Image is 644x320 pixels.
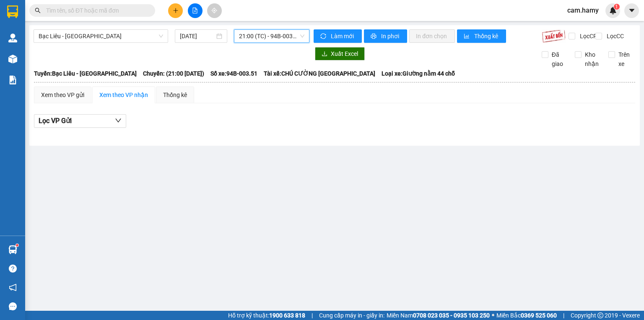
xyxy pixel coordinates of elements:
div: Thống kê [163,90,187,100]
span: Tài xế: CHÚ CƯỜNG [GEOGRAPHIC_DATA] [264,69,375,78]
span: Kho nhận [582,50,602,68]
img: warehouse-icon [8,55,17,63]
span: Số xe: 94B-003.51 [210,69,257,78]
span: notification [9,283,17,291]
span: printer [371,33,378,40]
strong: 1900 633 818 [269,312,305,319]
span: 1 [615,4,618,10]
span: Lọc CC [603,31,625,41]
span: aim [211,8,217,13]
span: | [312,311,313,320]
span: In phơi [381,31,400,41]
span: Miền Nam [387,311,490,320]
img: solution-icon [8,76,17,84]
strong: 0708 023 035 - 0935 103 250 [413,312,490,319]
span: file-add [192,8,198,13]
button: plus [168,3,183,18]
span: copyright [597,312,603,318]
span: down [115,117,122,124]
input: Tìm tên, số ĐT hoặc mã đơn [46,6,145,15]
span: plus [173,8,179,13]
span: search [35,8,41,13]
button: file-add [188,3,203,18]
span: message [9,302,17,310]
span: Làm mới [331,31,355,41]
span: Lọc CR [576,31,598,41]
span: Loại xe: Giường nằm 44 chỗ [382,69,455,78]
button: printerIn phơi [364,29,407,43]
span: question-circle [9,265,17,273]
b: Tuyến: Bạc Liêu - [GEOGRAPHIC_DATA] [34,70,137,77]
img: icon-new-feature [609,7,617,14]
span: caret-down [628,7,636,14]
span: 21:00 (TC) - 94B-003.51 [239,30,305,42]
div: Xem theo VP nhận [99,90,148,100]
span: sync [320,33,327,40]
span: Cung cấp máy in - giấy in: [319,311,384,320]
sup: 1 [16,244,18,247]
span: Hỗ trợ kỹ thuật: [228,311,305,320]
button: caret-down [624,3,639,18]
span: Lọc VP Gửi [39,115,72,126]
span: Trên xe [615,50,636,68]
img: warehouse-icon [8,245,17,254]
button: Lọc VP Gửi [34,114,126,128]
span: Chuyến: (21:00 [DATE]) [143,69,204,78]
span: Bạc Liêu - Sài Gòn [39,30,163,42]
div: Xem theo VP gửi [41,90,84,100]
span: Đã giao [548,50,569,68]
strong: 0369 525 060 [521,312,557,319]
button: In đơn chọn [409,29,455,43]
span: Thống kê [474,31,499,41]
button: bar-chartThống kê [457,29,506,43]
input: 12/08/2025 [180,31,214,41]
span: cam.hamy [561,5,605,16]
span: Miền Bắc [496,311,557,320]
span: bar-chart [464,33,471,40]
button: aim [207,3,222,18]
button: downloadXuất Excel [315,47,365,60]
img: warehouse-icon [8,34,17,42]
button: syncLàm mới [314,29,362,43]
sup: 1 [614,4,620,10]
img: 9k= [542,29,566,43]
img: logo-vxr [7,5,18,18]
span: ⚪️ [492,314,494,317]
span: | [563,311,564,320]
